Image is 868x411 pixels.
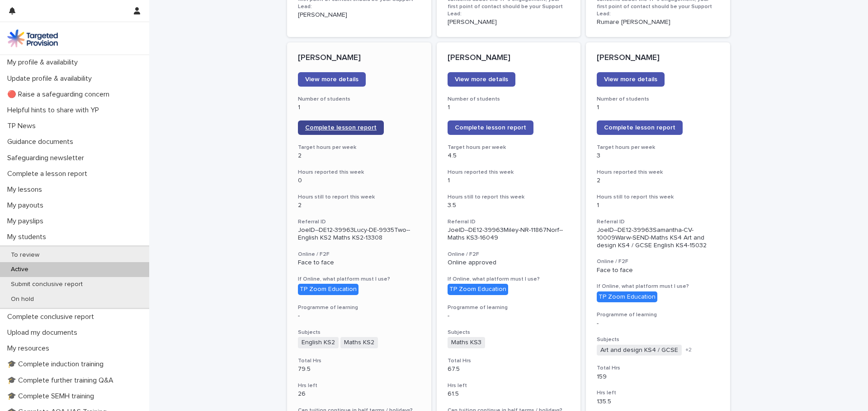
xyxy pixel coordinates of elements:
p: 0 [298,177,420,185]
p: 159 [597,373,719,381]
p: My payouts [4,201,51,210]
p: 1 [448,177,570,185]
img: M5nRWzHhSzIhMunXDL62 [7,29,58,47]
h3: Programme of learning [597,311,719,319]
p: 3.5 [448,202,570,209]
h3: Hours reported this week [448,169,570,176]
p: - [298,312,420,320]
p: Rumare [PERSON_NAME] [597,18,719,26]
p: 135.5 [597,398,719,406]
h3: Hours reported this week [298,169,420,176]
h3: Number of students [298,96,420,103]
p: [PERSON_NAME] [298,11,420,19]
p: Safeguarding newsletter [4,154,91,162]
span: Maths KS2 [340,337,378,348]
p: 1 [298,104,420,111]
p: [PERSON_NAME] [448,18,570,26]
p: 🎓 Complete further training Q&A [4,376,121,385]
p: JoelD--DE12-39963Lucy-DE-9935Two--English KS2 Maths KS2-13308 [298,226,420,242]
span: English KS2 [298,337,339,348]
p: [PERSON_NAME] [448,53,570,63]
div: TP Zoom Education [298,284,359,295]
p: [PERSON_NAME] [298,53,420,63]
h3: If Online, what platform must I use? [298,276,420,283]
p: 67.5 [448,365,570,373]
p: My profile & availability [4,58,85,67]
span: View more details [455,76,508,83]
div: TP Zoom Education [448,284,508,295]
p: Helpful hints to share with YP [4,106,106,115]
span: Complete lesson report [305,125,377,131]
h3: Total Hrs [448,357,570,365]
a: Complete lesson report [448,120,533,135]
h3: Programme of learning [298,304,420,311]
h3: Online / F2F [597,258,719,265]
a: View more details [448,72,515,87]
p: 1 [597,202,719,209]
p: 79.5 [298,365,420,373]
h3: Online / F2F [298,251,420,258]
h3: If Online, what platform must I use? [597,283,719,290]
p: 🔴 Raise a safeguarding concern [4,90,117,99]
a: Complete lesson report [597,120,683,135]
p: Upload my documents [4,328,85,337]
p: 🎓 Complete induction training [4,360,111,369]
h3: Hours still to report this week [298,194,420,201]
h3: Subjects [597,336,719,343]
p: TP News [4,122,43,130]
h3: If Online, what platform must I use? [448,276,570,283]
p: JoelD--DE12-39963Samantha-CV-10009Warw-SEND-Maths KS4 Art and design KS4 / GCSE English KS4-15032 [597,226,719,249]
p: Face to face [298,259,420,267]
h3: Target hours per week [597,144,719,151]
p: 26 [298,390,420,398]
p: Online approved [448,259,570,267]
div: TP Zoom Education [597,291,657,303]
p: 2 [298,152,420,160]
p: 4.5 [448,152,570,160]
p: My payslips [4,217,51,226]
span: Art and design KS4 / GCSE [597,345,682,356]
p: 2 [298,202,420,209]
p: On hold [4,296,41,303]
p: Face to face [597,267,719,274]
h3: Total Hrs [298,357,420,365]
p: Guidance documents [4,138,80,146]
p: My students [4,233,53,241]
span: Complete lesson report [604,125,675,131]
h3: Target hours per week [298,144,420,151]
h3: Number of students [597,96,719,103]
h3: Hrs left [298,382,420,389]
p: My lessons [4,185,49,194]
h3: Total Hrs [597,365,719,372]
h3: Online / F2F [448,251,570,258]
h3: Hours still to report this week [448,194,570,201]
a: View more details [298,72,366,87]
h3: Referral ID [298,218,420,226]
p: Complete conclusive report [4,313,101,321]
h3: Hrs left [448,382,570,389]
p: 61.5 [448,390,570,398]
a: Complete lesson report [298,120,384,135]
h3: Target hours per week [448,144,570,151]
p: - [448,312,570,320]
p: To review [4,251,47,259]
span: Complete lesson report [455,125,526,131]
p: JoelD--DE12-39963Miley-NR-11867Norf--Maths KS3-16049 [448,226,570,242]
span: + 2 [685,347,692,353]
h3: Hours still to report this week [597,194,719,201]
p: Complete a lesson report [4,170,94,178]
h3: Subjects [448,329,570,336]
h3: Hrs left [597,389,719,397]
p: 1 [597,104,719,111]
p: - [597,320,719,328]
h3: Referral ID [597,218,719,226]
h3: Number of students [448,96,570,103]
p: My resources [4,344,57,353]
p: 1 [448,104,570,111]
p: 2 [597,177,719,185]
span: View more details [305,76,359,83]
span: View more details [604,76,657,83]
p: Update profile & availability [4,74,99,83]
h3: Programme of learning [448,304,570,311]
p: 🎓 Complete SEMH training [4,392,101,401]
